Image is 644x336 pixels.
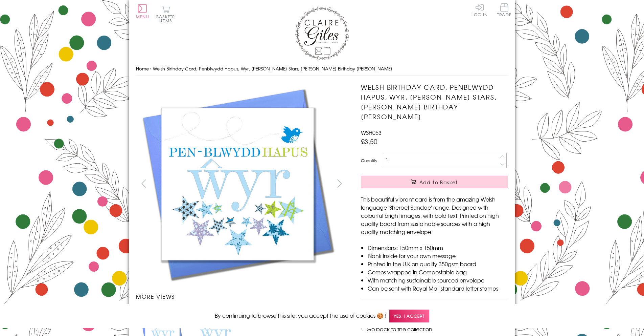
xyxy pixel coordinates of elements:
li: Comes wrapped in Compostable bag [368,268,508,276]
span: › [150,65,152,72]
h1: Welsh Birthday Card, Penblwydd Hapus, Wyr, [PERSON_NAME] Stars, [PERSON_NAME] Birthday [PERSON_NAME] [361,82,508,121]
li: Blank inside for your own message [368,252,508,260]
a: Log In [471,3,488,17]
a: Trade [497,3,511,18]
a: Home [136,65,149,72]
li: With matching sustainable sourced envelope [368,276,508,284]
p: This beautiful vibrant card is from the amazing Welsh language 'Sherbet Sundae' range. Designed w... [361,195,508,236]
button: next [332,176,347,191]
img: Claire Giles Greetings Cards [295,7,349,60]
span: Welsh Birthday Card, Penblwydd Hapus, Wyr, [PERSON_NAME] Stars, [PERSON_NAME] Birthday [PERSON_NAME] [153,65,392,72]
li: Printed in the U.K on quality 350gsm board [368,260,508,268]
span: Trade [497,3,511,17]
span: Menu [136,14,149,20]
span: Yes, I accept [389,310,429,323]
button: Basket0 items [156,5,175,23]
span: Add to Basket [419,179,458,186]
label: Quantity [361,157,377,164]
li: Dimensions: 150mm x 150mm [368,244,508,252]
button: Menu [136,4,149,19]
button: Add to Basket [361,176,508,188]
h3: More views [136,292,347,300]
li: Can be sent with Royal Mail standard letter stamps [368,284,508,292]
a: Go back to the collection [367,325,432,333]
button: prev [136,176,151,191]
span: WSH053 [361,128,382,136]
nav: breadcrumbs [136,62,508,76]
span: 0 items [159,14,175,24]
span: £3.50 [361,136,377,146]
img: Welsh Birthday Card, Penblwydd Hapus, Wyr, Blue Stars, Happy Birthday Grandson [136,82,339,286]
